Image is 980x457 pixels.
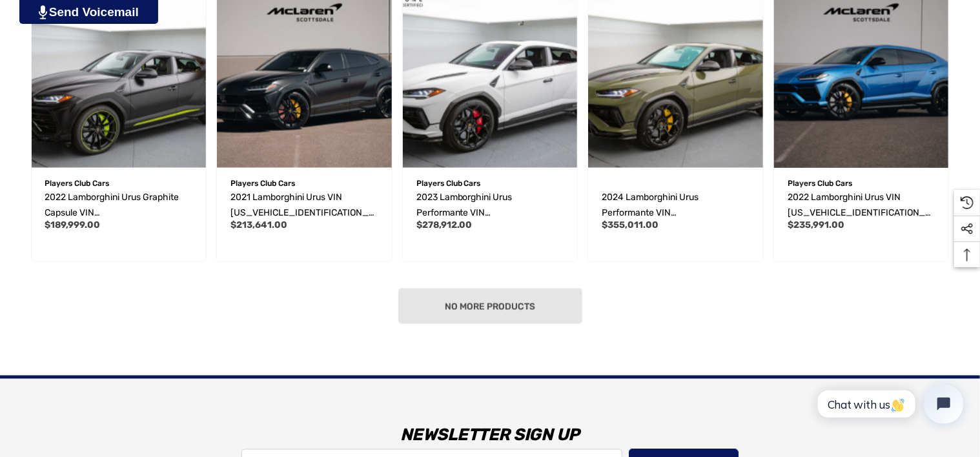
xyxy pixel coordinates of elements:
[39,5,47,19] img: PjwhLS0gR2VuZXJhdG9yOiBHcmF2aXQuaW8gLS0+PHN2ZyB4bWxucz0iaHR0cDovL3d3dy53My5vcmcvMjAwMC9zdmciIHhtb...
[804,374,974,434] iframe: Tidio Chat
[230,219,287,230] span: $213,641.00
[961,223,974,236] svg: Social Media
[602,192,746,249] span: 2024 Lamborghini Urus Performante VIN [US_VEHICLE_IDENTIFICATION_NUMBER]
[416,190,564,221] a: 2023 Lamborghini Urus Performante VIN ZPBUC3ZL0PLA20533,$278,912.00
[45,219,101,230] span: $189,999.00
[230,190,378,221] a: 2021 Lamborghini Urus VIN ZPBUA1ZL9MLA14168,$213,641.00
[45,175,193,192] p: Players Club Cars
[961,196,974,209] svg: Recently Viewed
[788,175,935,192] p: Players Club Cars
[230,175,378,192] p: Players Club Cars
[16,416,964,455] h3: Newsletter Sign Up
[602,219,658,230] span: $355,011.00
[416,219,473,230] span: $278,912.00
[788,190,935,221] a: 2022 Lamborghini Urus VIN ZPBUA1ZL1NLA22816,$235,991.00
[45,192,190,249] span: 2022 Lamborghini Urus Graphite Capsule VIN [US_VEHICLE_IDENTIFICATION_NUMBER]
[416,175,564,192] p: Players Club Cars
[45,190,193,221] a: 2022 Lamborghini Urus Graphite Capsule VIN ZPBUA1ZL5NLA16159,$189,999.00
[416,192,561,249] span: 2023 Lamborghini Urus Performante VIN [US_VEHICLE_IDENTIFICATION_NUMBER]
[230,192,375,234] span: 2021 Lamborghini Urus VIN [US_VEHICLE_IDENTIFICATION_NUMBER]
[602,190,750,221] a: 2024 Lamborghini Urus Performante VIN ZPBUC3ZL2RLA35571,$355,011.00
[788,192,932,234] span: 2022 Lamborghini Urus VIN [US_VEHICLE_IDENTIFICATION_NUMBER]
[26,289,954,324] nav: pagination
[954,249,980,261] svg: Top
[788,219,844,230] span: $235,991.00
